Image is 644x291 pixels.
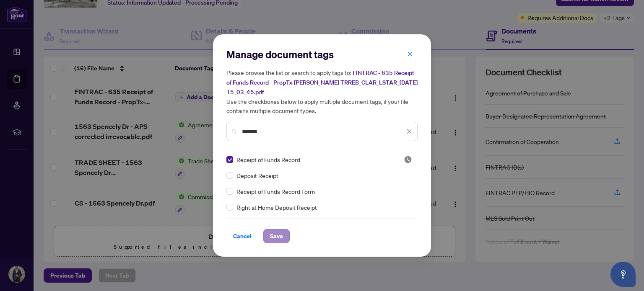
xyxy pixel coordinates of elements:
img: status [404,155,412,164]
span: close [406,129,412,134]
h2: Manage document tags [226,48,418,61]
button: Cancel [226,229,258,243]
span: Cancel [233,229,252,243]
button: Save [263,229,290,243]
button: Open asap [610,262,636,287]
span: Deposit Receipt [236,171,278,180]
h5: Please browse the list or search to apply tags to: Use the checkboxes below to apply multiple doc... [226,68,418,115]
span: Right at Home Deposit Receipt [236,203,317,212]
span: close [407,51,413,57]
span: Pending Review [404,155,412,164]
span: FINTRAC - 635 Receipt of Funds Record - PropTx-[PERSON_NAME] TRREB_CLAR_LSTAR_[DATE] 15_03_45.pdf [226,69,418,96]
span: Receipt of Funds Record Form [236,187,315,196]
span: Receipt of Funds Record [236,155,300,164]
span: Save [270,229,283,243]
